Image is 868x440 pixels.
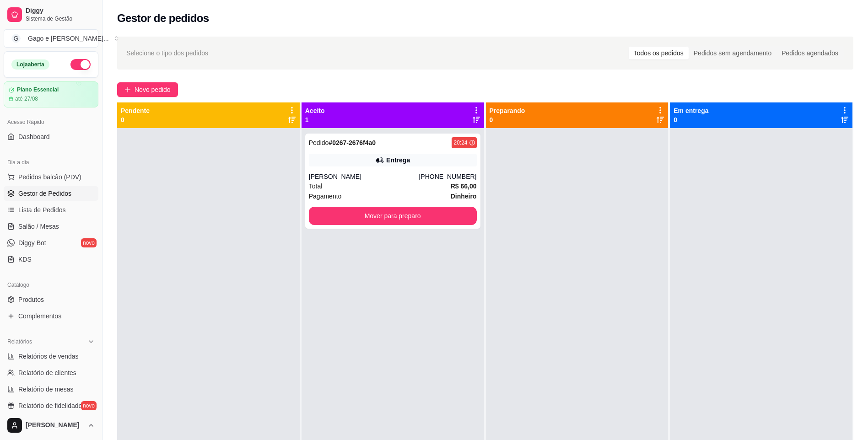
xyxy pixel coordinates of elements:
[4,292,98,307] a: Produtos
[18,205,66,215] span: Lista de Pedidos
[11,59,49,70] div: Loja aberta
[26,15,95,22] span: Sistema de Gestão
[4,382,98,397] a: Relatório de mesas
[674,115,708,124] p: 0
[419,172,476,181] div: [PHONE_NUMBER]
[18,401,82,410] span: Relatório de fidelidade
[4,4,98,26] a: DiggySistema de Gestão
[386,156,410,165] div: Entrega
[121,106,150,115] p: Pendente
[305,106,325,115] p: Aceito
[18,368,76,377] span: Relatório de clientes
[4,186,98,201] a: Gestor de Pedidos
[4,349,98,364] a: Relatórios de vendas
[70,59,91,70] button: Alterar Status
[4,278,98,292] div: Catálogo
[4,170,98,184] button: Pedidos balcão (PDV)
[309,191,342,201] span: Pagamento
[4,365,98,380] a: Relatório de clientes
[18,238,46,247] span: Diggy Bot
[453,139,467,146] div: 20:24
[629,47,689,59] div: Todos os pedidos
[18,172,81,182] span: Pedidos balcão (PDV)
[451,182,477,190] strong: R$ 66,00
[18,255,32,264] span: KDS
[309,139,329,146] span: Pedido
[17,86,59,93] article: Plano Essencial
[4,219,98,234] a: Salão / Mesas
[309,172,419,181] div: [PERSON_NAME]
[18,189,71,198] span: Gestor de Pedidos
[18,295,44,304] span: Produtos
[4,81,98,107] a: Plano Essencialaté 27/08
[28,34,109,43] div: Gago e [PERSON_NAME] ...
[135,85,171,95] span: Novo pedido
[18,132,50,141] span: Dashboard
[490,115,525,124] p: 0
[4,129,98,144] a: Dashboard
[15,95,38,102] article: até 27/08
[26,421,84,429] span: [PERSON_NAME]
[4,115,98,129] div: Acesso Rápido
[18,222,59,231] span: Salão / Mesas
[121,115,150,124] p: 0
[329,139,376,146] strong: # 0267-2676f4a0
[776,47,843,59] div: Pedidos agendados
[4,29,98,48] button: Select a team
[11,34,21,43] span: G
[305,115,325,124] p: 1
[451,193,477,200] strong: Dinheiro
[674,106,708,115] p: Em entrega
[309,207,477,225] button: Mover para preparo
[4,236,98,250] a: Diggy Botnovo
[18,311,61,321] span: Complementos
[18,385,74,394] span: Relatório de mesas
[26,7,95,15] span: Diggy
[4,398,98,413] a: Relatório de fidelidadenovo
[4,203,98,217] a: Lista de Pedidos
[126,48,208,58] span: Selecione o tipo dos pedidos
[7,338,32,345] span: Relatórios
[124,86,131,93] span: plus
[117,82,178,97] button: Novo pedido
[4,309,98,323] a: Complementos
[4,252,98,267] a: KDS
[18,352,79,361] span: Relatórios de vendas
[117,11,209,26] h2: Gestor de pedidos
[309,181,323,191] span: Total
[4,155,98,170] div: Dia a dia
[689,47,776,59] div: Pedidos sem agendamento
[4,414,98,436] button: [PERSON_NAME]
[490,106,525,115] p: Preparando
